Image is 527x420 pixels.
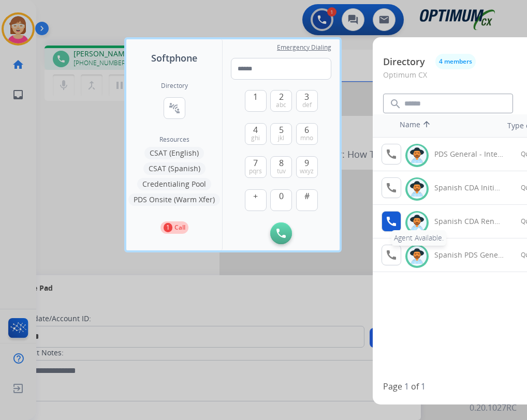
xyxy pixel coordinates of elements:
span: 2 [279,91,284,103]
span: 7 [253,157,258,169]
mat-icon: call [385,215,398,228]
span: Softphone [151,51,197,65]
div: Agent Available. [391,230,446,246]
span: def [302,101,312,109]
img: avatar [409,147,424,163]
mat-icon: call [385,182,398,194]
h2: Directory [161,82,188,90]
span: mno [300,134,313,142]
div: Spanish CDA Renewal General - Internal [434,216,504,227]
span: 8 [279,157,284,169]
img: avatar [409,248,424,264]
span: tuv [277,167,286,175]
p: Call [174,223,185,232]
span: Resources [159,136,189,144]
mat-icon: call [385,249,398,261]
span: 9 [304,157,309,169]
span: # [304,190,310,202]
span: 5 [279,124,284,136]
button: 1Call [160,221,188,234]
button: Agent Available. [382,211,401,232]
button: 8tuv [270,156,292,178]
button: Credentialing Pool [137,178,211,190]
mat-icon: connect_without_contact [168,102,181,114]
span: Emergency Dialing [277,43,331,52]
button: 7pqrs [245,156,267,178]
p: of [411,380,419,393]
span: + [253,190,258,202]
img: avatar [409,181,424,197]
p: 0.20.1027RC [470,401,517,414]
span: 4 [253,124,258,136]
span: abc [276,101,286,109]
span: 0 [279,190,284,202]
button: 5jkl [270,123,292,145]
div: Spanish PDS General - Internal [434,250,504,260]
button: 4ghi [245,123,267,145]
span: 6 [304,124,309,136]
div: PDS General - Internal [434,149,504,159]
img: avatar [409,215,424,231]
button: CSAT (English) [144,147,204,159]
mat-icon: arrow_upward [420,119,433,132]
p: 1 [164,223,172,232]
button: 1 [245,90,267,112]
button: 9wxyz [296,156,318,178]
button: + [245,189,267,211]
button: CSAT (Spanish) [143,162,206,175]
p: Directory [383,55,425,69]
button: 0 [270,189,292,211]
img: call-button [276,229,286,238]
span: 3 [304,91,309,103]
th: Name [394,114,488,137]
button: 4 members [435,54,476,69]
button: 3def [296,90,318,112]
span: 1 [253,91,258,103]
div: Spanish CDA Initial General - Internal [434,183,504,193]
span: wxyz [300,167,314,175]
p: Page [383,380,402,393]
span: jkl [278,134,284,142]
span: ghi [251,134,260,142]
mat-icon: search [389,98,402,110]
button: PDS Onsite (Warm Xfer) [128,193,220,206]
button: # [296,189,318,211]
span: pqrs [249,167,262,175]
button: 6mno [296,123,318,145]
button: 2abc [270,90,292,112]
mat-icon: call [385,148,398,160]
